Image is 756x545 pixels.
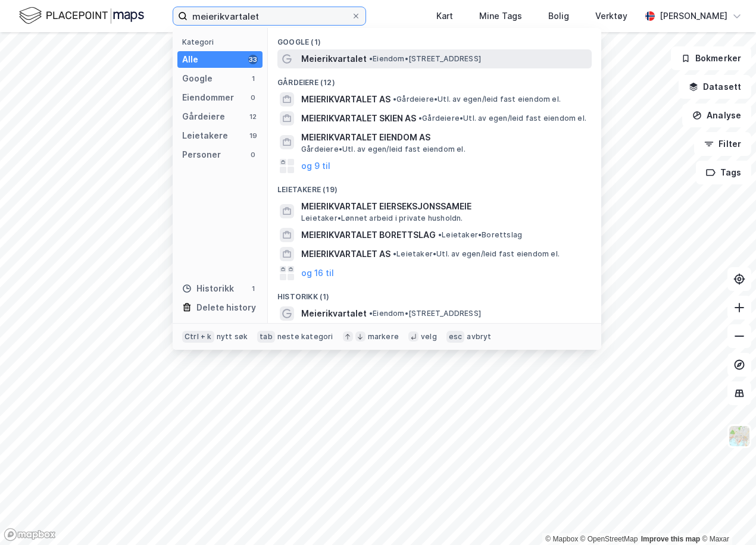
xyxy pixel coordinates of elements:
div: neste kategori [277,332,333,342]
span: MEIERIKVARTALET SKIEN AS [301,111,416,126]
span: MEIERIKVARTALET EIENDOM AS [301,130,587,145]
div: Mine Tags [479,9,522,23]
span: • [438,230,442,239]
div: markere [368,332,399,342]
div: Google [182,71,213,86]
a: Mapbox homepage [4,528,56,541]
span: MEIERIKVARTALET AS [301,247,391,261]
div: Eiendommer [182,90,234,105]
span: Eiendom • [STREET_ADDRESS] [369,309,481,318]
button: Datasett [679,75,751,99]
div: Historikk (1) [268,283,601,304]
iframe: Chat Widget [696,488,756,545]
div: 0 [248,93,258,102]
span: • [393,249,396,258]
a: Improve this map [641,535,700,543]
div: Kontrollprogram for chat [696,488,756,545]
div: 1 [248,284,258,293]
button: Filter [694,132,751,156]
span: Meierikvartalet [301,306,367,321]
span: Gårdeiere • Utl. av egen/leid fast eiendom el. [393,95,561,104]
div: Delete history [196,300,256,315]
img: logo.f888ab2527a4732fd821a326f86c7f29.svg [19,5,144,26]
button: og 16 til [301,266,334,280]
button: Bokmerker [671,46,751,70]
div: Ctrl + k [182,331,214,343]
span: Gårdeiere • Utl. av egen/leid fast eiendom el. [418,114,586,123]
div: Alle [182,52,198,67]
a: Mapbox [545,535,578,543]
div: 33 [248,55,258,64]
div: Gårdeiere [182,109,225,124]
span: • [393,95,396,104]
span: Eiendom • [STREET_ADDRESS] [369,54,481,64]
div: 1 [248,74,258,83]
button: og 9 til [301,159,330,173]
div: Bolig [548,9,569,23]
div: Personer [182,148,221,162]
div: 19 [248,131,258,140]
span: Meierikvartalet [301,52,367,66]
div: tab [257,331,275,343]
div: Leietakere [182,129,228,143]
span: Gårdeiere • Utl. av egen/leid fast eiendom el. [301,145,466,154]
button: Analyse [682,104,751,127]
div: 12 [248,112,258,121]
span: • [418,114,422,123]
div: [PERSON_NAME] [660,9,727,23]
span: MEIERIKVARTALET AS [301,92,391,107]
span: Leietaker • Lønnet arbeid i private husholdn. [301,214,463,223]
span: MEIERIKVARTALET EIERSEKSJONSSAMEIE [301,199,587,214]
span: • [369,54,373,63]
span: Leietaker • Borettslag [438,230,522,240]
div: Kategori [182,37,263,46]
a: OpenStreetMap [580,535,638,543]
div: esc [446,331,465,343]
div: Google (1) [268,28,601,49]
div: Historikk [182,281,234,296]
div: Kart [436,9,453,23]
div: avbryt [467,332,491,342]
span: Leietaker • Utl. av egen/leid fast eiendom el. [393,249,560,259]
input: Søk på adresse, matrikkel, gårdeiere, leietakere eller personer [188,7,351,25]
div: nytt søk [217,332,248,342]
div: 0 [248,150,258,159]
span: MEIERIKVARTALET BORETTSLAG [301,228,436,242]
img: Z [728,425,751,447]
button: Tags [696,161,751,184]
div: velg [421,332,437,342]
div: Leietakere (19) [268,176,601,197]
span: • [369,309,373,318]
div: Verktøy [595,9,627,23]
div: Gårdeiere (12) [268,68,601,90]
